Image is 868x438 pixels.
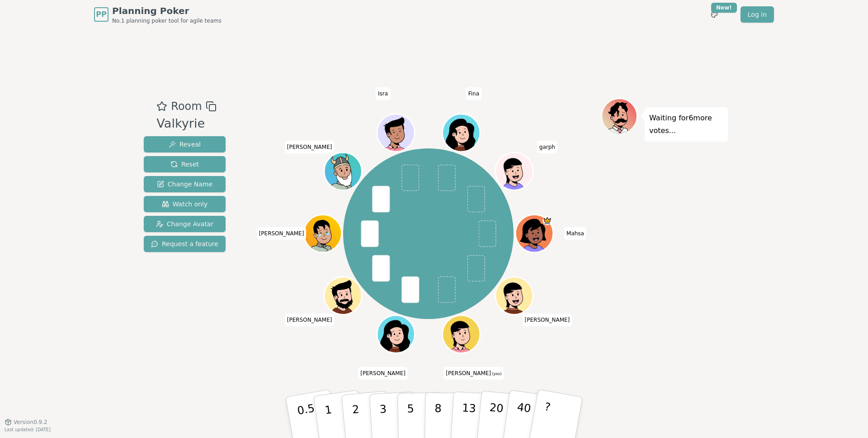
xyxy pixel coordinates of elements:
button: Click to change your avatar [443,317,479,352]
span: PP [96,9,106,20]
button: Change Avatar [144,216,226,232]
span: Room [171,98,202,114]
p: Waiting for 6 more votes... [649,112,723,137]
button: Request a feature [144,236,226,252]
span: Reset [170,160,199,169]
span: Version 0.9.2 [14,419,47,426]
button: Version0.9.2 [5,419,47,426]
span: Click to change your name [285,141,335,153]
span: Reveal [169,140,201,149]
span: Change Name [157,180,212,189]
button: Watch only [144,196,226,212]
div: New! [711,3,737,13]
a: PPPlanning PokerNo.1 planning poker tool for agile teams [94,5,222,24]
span: Mahsa is the host [542,216,552,225]
span: Click to change your name [257,227,307,240]
button: Add as favourite [156,98,167,114]
span: Last updated: [DATE] [5,427,51,432]
span: Click to change your name [443,367,504,380]
span: Click to change your name [537,141,557,153]
span: Click to change your name [285,314,335,326]
button: Change Name [144,176,226,192]
span: (you) [491,372,502,376]
button: New! [706,6,722,23]
span: Click to change your name [376,87,390,100]
span: Request a feature [151,239,218,248]
span: Click to change your name [564,227,586,240]
span: Click to change your name [358,367,408,380]
span: Click to change your name [466,87,481,100]
span: Change Avatar [156,219,214,229]
span: Planning Poker [112,5,222,17]
div: Valkyrie [156,114,216,133]
span: Watch only [162,200,208,209]
span: Click to change your name [523,314,572,326]
button: Reveal [144,136,226,152]
button: Reset [144,156,226,172]
span: No.1 planning poker tool for agile teams [112,17,222,24]
a: Log in [741,6,774,23]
